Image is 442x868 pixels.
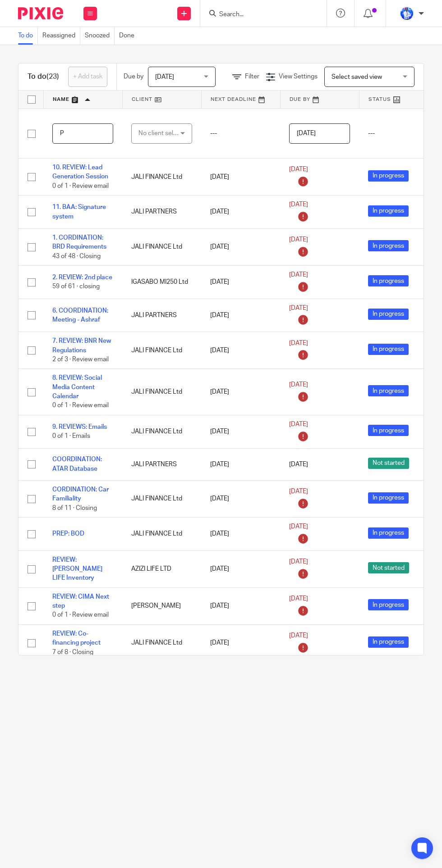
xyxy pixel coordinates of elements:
span: 0 of 1 · Emails [52,433,90,439]
td: AZIZI LIFE LTD [122,550,201,587]
span: Not started [368,458,409,469]
td: JALI PARTNERS [122,195,201,229]
td: [DATE] [201,587,280,624]
input: Task name [52,123,113,144]
span: [DATE] [289,421,308,427]
a: 9. REVIEWS: Emails [52,424,107,430]
td: [DATE] [201,481,280,518]
a: PREP: BOD [52,531,84,537]
td: [DATE] [201,266,280,299]
td: [DATE] [201,195,280,229]
td: JALI FINANCE Ltd [122,624,201,661]
span: In progress [368,492,409,504]
img: Pixie [18,7,63,19]
span: 8 of 11 · Closing [52,505,97,511]
span: [DATE] [289,236,308,243]
td: [DATE] [201,332,280,369]
span: Not started [368,562,409,573]
a: 1. CORDINATION: BRD Requirements [52,235,106,250]
span: 0 of 1 · Review email [52,403,109,409]
p: Due by [124,72,143,81]
td: JALI FINANCE Ltd [122,518,201,551]
span: 7 of 8 · Closing [52,649,93,655]
span: In progress [368,385,409,396]
a: REVIEW: CIMA Next step [52,594,109,609]
span: 59 of 61 · closing [52,284,100,290]
span: [DATE] [289,523,308,530]
td: JALI FINANCE Ltd [122,415,201,449]
span: In progress [368,636,409,648]
h1: To do [28,72,59,82]
span: In progress [368,527,409,539]
span: [DATE] [289,559,308,565]
td: [DATE] [201,415,280,449]
a: REVIEW: [PERSON_NAME] LIFE Inventory [52,557,102,582]
span: [DATE] [289,489,308,495]
a: Done [119,27,139,45]
td: JALI PARTNERS [122,448,201,480]
td: JALI FINANCE Ltd [122,159,201,195]
td: JALI FINANCE Ltd [122,228,201,265]
span: [DATE] [155,74,174,80]
span: 2 of 3 · Review email [52,356,109,363]
span: (23) [46,73,59,80]
span: In progress [368,309,409,320]
td: JALI FINANCE Ltd [122,332,201,369]
span: [DATE] [289,272,308,278]
div: No client selected [138,124,181,143]
td: [DATE] [201,228,280,265]
td: [DATE] [201,159,280,195]
a: REVIEW: Co-financing project [52,631,101,646]
a: Snoozed [85,27,115,45]
span: 0 of 1 · Review email [52,183,109,189]
td: --- [201,109,280,159]
span: [DATE] [289,461,308,468]
a: CORDINATION: Car Familiality [52,486,109,502]
td: JALI FINANCE Ltd [122,481,201,518]
span: [DATE] [289,202,308,208]
span: Filter [245,73,259,80]
span: 0 of 1 · Review email [52,612,109,618]
a: 7. REVIEW: BNR New Regulations [52,338,111,353]
span: [DATE] [289,595,308,602]
td: [DATE] [201,369,280,415]
span: [DATE] [289,632,308,639]
span: In progress [368,240,409,251]
span: In progress [368,599,409,610]
span: 43 of 48 · Closing [52,253,101,259]
td: [DATE] [201,448,280,480]
span: In progress [368,170,409,182]
td: [DATE] [201,518,280,551]
span: [DATE] [289,305,308,311]
a: 11. BAA: Signature system [52,204,106,219]
input: Search [218,11,299,19]
td: IGASABO MI250 Ltd [122,266,201,299]
a: 6. COORDINATION: Meeting - Ashraf [52,308,108,323]
a: 2. REVIEW: 2nd place [52,274,112,281]
span: [DATE] [289,382,308,388]
span: Select saved view [331,74,382,80]
td: [DATE] [201,624,280,661]
a: Reassigned [42,27,80,45]
a: To do [18,27,38,45]
td: [DATE] [201,299,280,332]
img: WhatsApp%20Image%202022-01-17%20at%2010.26.43%20PM.jpeg [400,6,414,21]
a: COORDINATION: ATAR Database [52,456,102,472]
a: 10. REVIEW: Lead Generation Session [52,164,108,180]
td: JALI FINANCE Ltd [122,369,201,415]
td: [DATE] [201,550,280,587]
span: View Settings [279,73,318,80]
td: --- [359,109,438,159]
a: 8. REVIEW: Social Media Content Calendar [52,375,102,400]
td: JALI PARTNERS [122,299,201,332]
span: [DATE] [289,167,308,173]
span: [DATE] [289,340,308,346]
span: In progress [368,344,409,355]
td: [PERSON_NAME] [122,587,201,624]
input: Pick a date [289,123,350,144]
span: In progress [368,275,409,286]
span: In progress [368,205,409,217]
span: In progress [368,425,409,436]
a: + Add task [68,67,107,87]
